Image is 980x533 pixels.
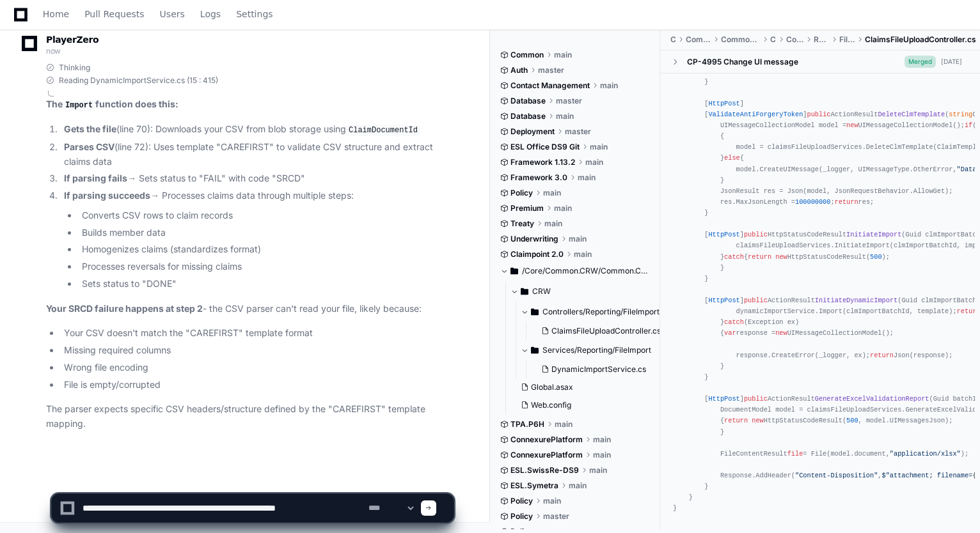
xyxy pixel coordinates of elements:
strong: If parsing fails [64,173,127,183]
span: 100000000 [795,198,830,206]
p: - the CSV parser can't read your file, likely because: [46,302,454,316]
span: var [724,329,736,337]
span: ValidateAntiForgeryToken [708,111,803,118]
span: Common [510,50,544,60]
button: Web.config [516,396,653,414]
span: return [870,351,894,359]
span: Thinking [59,63,90,73]
span: Policy [510,188,533,198]
span: Framework 1.13.2 [510,157,575,167]
div: CP-4995 Change UI message [687,56,798,66]
li: Builds member data [78,226,454,240]
span: HttpPost [708,231,739,238]
span: "application/xlsx" [890,450,961,458]
span: new [775,252,787,260]
span: Controllers [786,35,804,45]
span: public [744,297,768,304]
span: HttpPost [708,100,739,107]
span: public [807,111,830,118]
li: Converts CSV rows to claim records [78,208,454,223]
li: (line 70): Downloads your CSV from blob storage using [60,122,454,137]
span: return [835,198,858,206]
span: main [600,81,618,91]
span: Underwriting [510,234,558,244]
span: ConnexurePlatform [510,450,583,460]
span: CRW [770,35,776,45]
span: new [775,329,787,337]
span: Logs [200,10,221,18]
span: main [574,249,592,259]
span: ClaimsFileUploadController.cs [551,326,661,336]
span: Users [160,10,185,18]
span: file [787,450,803,458]
span: Reporting [814,35,829,45]
svg: Directory [510,263,518,279]
div: [DATE] [941,57,962,66]
span: DynamicImportService.cs [551,364,646,375]
button: Controllers/Reporting/FileImport [521,302,668,322]
span: FileImport [839,35,855,45]
p: The parser expects specific CSV headers/structure defined by the "CAREFIRST" template mapping. [46,402,454,431]
span: Database [510,96,546,106]
li: Processes reversals for missing claims [78,259,454,274]
span: CRW [532,286,551,297]
span: Settings [236,10,273,18]
span: ESL Office DS9 Git [510,142,580,152]
button: ClaimsFileUploadController.cs [536,322,661,340]
span: Pull Requests [84,10,144,18]
span: Common.CRW [686,35,711,45]
span: Merged [905,56,936,68]
span: Deployment [510,127,555,137]
span: HttpPost [708,297,739,304]
span: Global.asax [531,382,573,392]
span: Controllers/Reporting/FileImport [542,307,660,317]
span: ConnexurePlatform [510,435,583,445]
svg: Directory [521,284,528,299]
span: master [565,127,591,137]
span: now [46,46,61,56]
span: master [556,96,582,106]
span: main [569,234,587,244]
span: Framework 3.0 [510,173,567,183]
span: Contact Management [510,81,590,91]
strong: Your SRCD failure happens at step 2 [46,303,203,314]
span: new [846,121,858,129]
li: Sets status to "DONE" [78,277,454,291]
span: GenerateExcelValidationReport [815,395,929,403]
span: main [556,111,574,121]
span: public [744,395,768,403]
li: → Processes claims data through multiple steps: [60,189,454,291]
code: ClaimDocumentId [346,125,420,136]
li: Missing required columns [60,343,454,358]
span: Core [670,35,676,45]
span: HttpPost [708,395,739,403]
span: Treaty [510,219,534,229]
span: 500 [846,417,858,424]
span: 500 [870,252,881,260]
span: PlayerZero [46,36,99,43]
code: Import [63,100,95,111]
span: main [590,142,608,152]
span: else [724,154,740,162]
span: Home [43,10,69,18]
button: DynamicImportService.cs [536,360,661,378]
strong: The function does this: [46,98,178,109]
span: ClaimsFileUploadController.cs [865,35,976,45]
span: Web.config [531,400,571,410]
span: if [965,121,972,129]
span: master [538,65,564,75]
span: main [585,157,603,167]
svg: Directory [531,304,539,320]
span: TPA.P6H [510,419,544,429]
li: Wrong file encoding [60,360,454,375]
span: InitiateImport [846,231,901,238]
span: main [554,203,572,213]
span: Common.CRW.WebUI [721,35,760,45]
span: catch [724,252,744,260]
span: Claimpoint 2.0 [510,249,564,259]
li: Homogenizes claims (standardizes format) [78,242,454,257]
span: public [744,231,768,238]
span: return [748,252,771,260]
span: DeleteClmTemplate [878,111,945,118]
span: main [593,450,611,460]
